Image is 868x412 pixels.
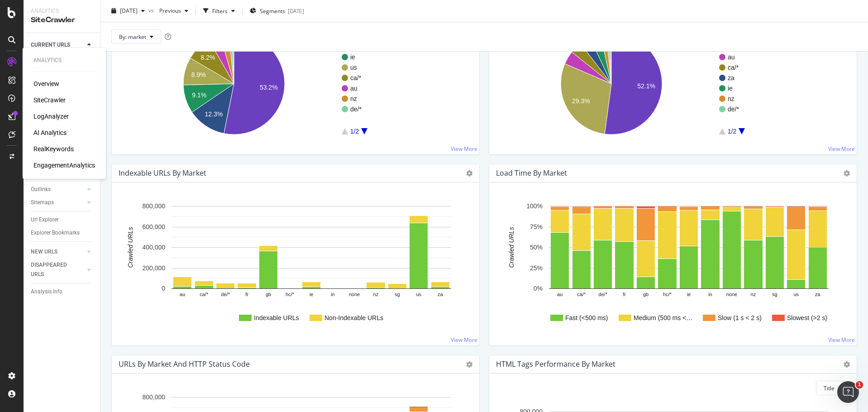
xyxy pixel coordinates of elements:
a: Analysis Info [31,287,94,297]
a: Overview [33,79,59,88]
a: AI Analytics [33,128,67,137]
div: Analysis Info [31,287,62,297]
a: Sitemaps [31,198,85,207]
button: Previous [156,4,192,18]
text: gb [643,292,649,297]
h4: Indexable URLs by market [119,167,206,179]
text: sg [395,292,400,297]
a: View More [828,145,855,153]
text: 100% [526,203,543,210]
text: au [728,53,735,61]
div: [DATE] [288,7,304,14]
text: au [180,292,185,297]
text: 53.2% [260,84,278,91]
a: View More [451,336,477,344]
text: Crawled URLs [508,227,515,268]
a: SiteCrawler [33,96,66,105]
a: NEW URLS [31,247,85,257]
span: Previous [156,7,181,14]
span: Title [824,384,835,392]
a: Explorer Bookmarks [31,228,94,238]
text: Non-Indexable URLs [324,314,383,321]
text: ie [350,53,355,61]
button: Title [816,381,849,395]
a: Outlinks [31,185,85,194]
text: sg [772,292,777,297]
svg: A chart. [119,20,469,147]
text: us [416,292,421,297]
a: View More [828,336,855,344]
text: Slow (1 s < 2 s) [718,314,762,321]
i: Options [844,170,850,177]
a: DISAPPEARED URLS [31,260,85,279]
a: Url Explorer [31,215,94,225]
text: 25% [530,264,543,272]
text: 0 [162,285,165,292]
text: fr [623,292,626,297]
div: Outlinks [31,185,51,194]
h4: URLs by market and HTTP Status Code [119,358,250,370]
div: Analytics [33,57,95,64]
text: fr [245,292,248,297]
text: in [708,292,712,297]
div: Explorer Bookmarks [31,228,80,238]
text: 29.3% [572,97,590,105]
text: Crawled URLs [127,227,134,268]
text: nz [751,292,756,297]
a: CURRENT URLS [31,40,85,50]
text: none [349,292,360,297]
text: 12.3% [205,110,223,118]
div: Filters [212,7,228,14]
text: ie [310,292,314,297]
text: ie [728,85,733,92]
text: Medium (500 ms <… [634,314,692,321]
text: 200,000 [142,264,165,272]
text: us [793,292,799,297]
text: nz [373,292,379,297]
text: 1/2 [728,128,737,135]
text: au [350,85,358,92]
text: 52.1% [637,82,655,90]
div: Analytics [31,7,93,15]
button: By: market [111,29,161,44]
span: By: market [119,33,146,40]
a: View More [451,145,477,153]
text: Fast (<500 ms) [565,314,608,321]
text: 1/2 [350,128,359,135]
text: in [331,292,335,297]
text: 400,000 [142,244,165,251]
button: [DATE] [108,4,148,18]
div: NEW URLS [31,247,57,257]
a: LogAnalyzer [33,112,69,121]
svg: A chart. [496,20,846,147]
div: Url Explorer [31,215,59,225]
text: 800,000 [142,203,165,210]
span: 2025 Oct. 2nd [120,7,138,14]
text: none [726,292,737,297]
text: 800,000 [142,394,165,401]
span: 1 [856,381,863,388]
text: nz [350,95,357,102]
svg: A chart. [119,197,469,338]
text: ie [687,292,691,297]
button: Filters [200,4,238,18]
div: A chart. [496,197,846,338]
text: 75% [530,223,543,230]
h4: Load Time by market [496,167,567,179]
text: za [728,74,734,81]
div: DISAPPEARED URLS [31,260,76,279]
text: Slowest (>2 s) [787,314,827,321]
text: us [350,64,357,71]
i: Options [844,361,850,368]
text: nz [728,95,734,102]
div: Sitemaps [31,198,54,207]
span: Segments [260,7,285,14]
button: Segments[DATE] [246,4,308,18]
